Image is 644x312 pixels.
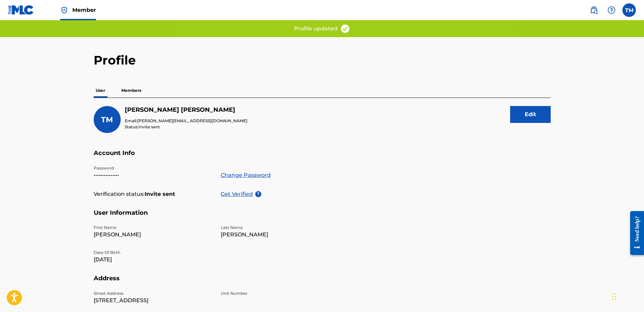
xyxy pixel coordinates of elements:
[622,3,636,17] div: User Menu
[94,53,551,68] h2: Profile
[221,231,340,239] p: [PERSON_NAME]
[101,115,113,124] span: TM
[139,124,160,129] span: Invite sent
[610,280,644,312] iframe: Chat Widget
[294,25,337,33] p: Profile updated
[221,190,255,198] p: Get Verified
[125,106,247,114] h5: Tanya Molloy
[60,6,68,14] img: Top Rightsholder
[119,83,143,98] p: Members
[340,24,350,34] img: access
[221,290,340,296] p: Unit Number
[94,190,145,198] p: Verification status:
[94,165,213,171] p: Password
[94,290,213,296] p: Street Address
[587,3,601,17] a: Public Search
[221,225,340,231] p: Last Name
[94,171,213,179] p: •••••••••••••••
[137,118,247,123] span: [PERSON_NAME][EMAIL_ADDRESS][DOMAIN_NAME]
[94,83,107,98] p: User
[125,124,247,130] p: Status:
[145,190,175,198] strong: Invite sent
[590,6,598,14] img: search
[94,256,213,264] p: [DATE]
[221,171,271,179] a: Change Password
[612,286,616,307] div: Glisser
[610,280,644,312] div: Widget de chat
[510,106,551,123] button: Edit
[625,206,644,260] iframe: Resource Center
[94,209,551,225] h5: User Information
[94,275,551,290] h5: Address
[94,231,213,239] p: [PERSON_NAME]
[607,6,616,14] img: help
[605,3,618,17] div: Help
[94,296,213,305] p: [STREET_ADDRESS]
[125,118,247,124] p: Email:
[72,6,96,14] span: Member
[8,5,34,15] img: MLC Logo
[94,250,213,256] p: Date Of Birth
[94,225,213,231] p: First Name
[94,149,551,165] h5: Account Info
[255,191,261,197] span: ?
